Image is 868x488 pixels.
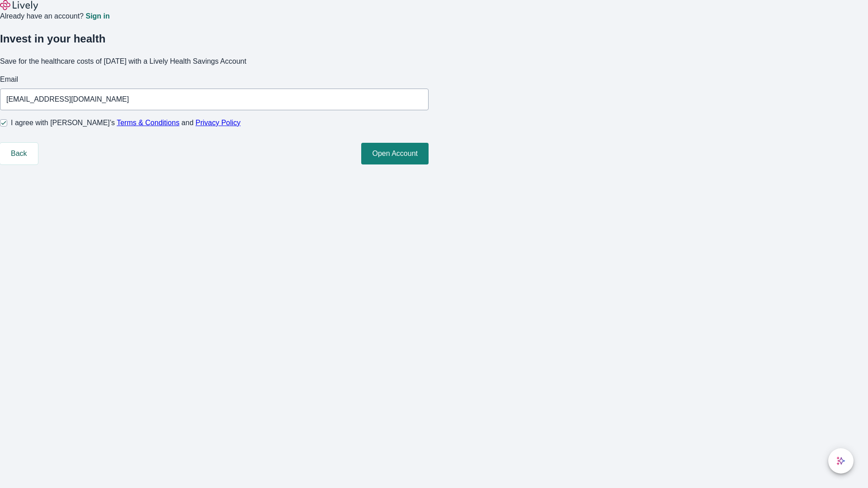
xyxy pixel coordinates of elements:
button: Open Account [361,143,429,164]
svg: Lively AI Assistant [836,456,845,465]
a: Sign in [85,13,109,20]
a: Privacy Policy [196,119,241,127]
a: Terms & Conditions [117,119,179,127]
button: chat [828,448,854,474]
span: I agree with [PERSON_NAME]’s and [11,117,241,128]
